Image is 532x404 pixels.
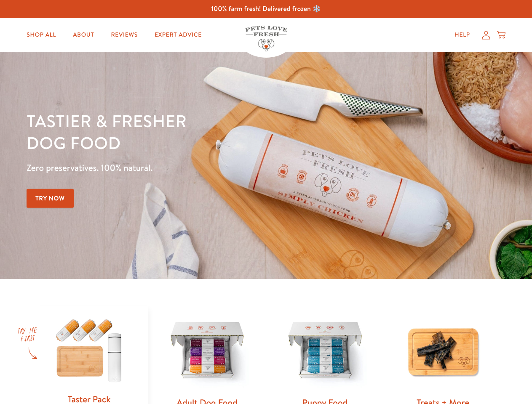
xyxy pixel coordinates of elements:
a: Reviews [104,27,144,43]
a: About [66,27,101,43]
p: Zero preservatives. 100% natural. [27,160,346,175]
a: Expert Advice [148,27,209,43]
h1: Tastier & fresher dog food [27,110,346,154]
a: Help [448,27,477,43]
img: Pets Love Fresh [245,26,287,51]
a: Shop All [20,27,63,43]
a: Try Now [27,189,74,208]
